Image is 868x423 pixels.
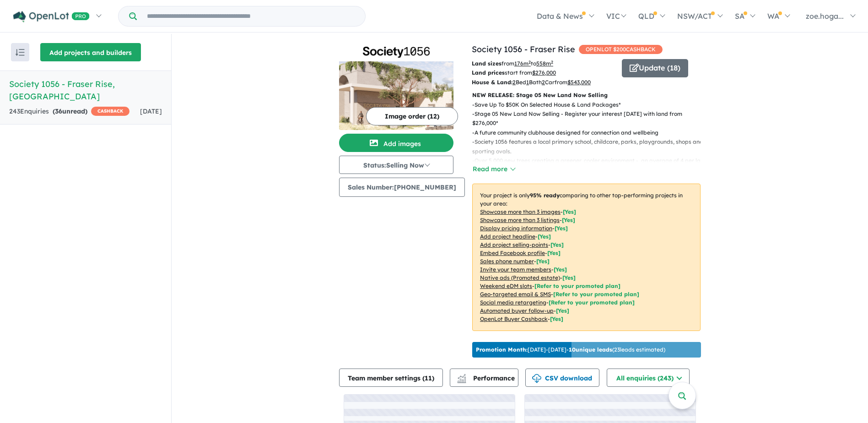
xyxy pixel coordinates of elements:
b: 95 % ready [530,192,560,199]
b: House & Land: [472,79,512,86]
button: All enquiries (243) [607,369,690,387]
img: bar-chart.svg [457,377,466,383]
button: Image order (12) [366,107,458,125]
sup: 2 [528,60,531,65]
span: [DATE] [140,107,162,115]
u: Geo-targeted email & SMS [480,291,551,298]
span: 11 [425,374,432,382]
span: to [531,60,553,67]
p: Bed Bath Car from [472,78,615,87]
u: 2 [512,79,516,86]
b: Land sizes [472,60,501,67]
a: Society 1056 - Fraser Rise LogoSociety 1056 - Fraser Rise [339,43,453,130]
img: download icon [532,374,541,383]
button: CSV download [525,369,599,387]
u: Showcase more than 3 listings [480,217,560,223]
button: Sales Number:[PHONE_NUMBER] [339,178,465,197]
span: [Yes] [562,274,576,281]
span: zoe.hoga... [806,11,844,21]
p: - Stage 05 New Land Now Selling - Register your interest [DATE] with land from $276,000* [472,109,708,128]
span: [Refer to your promoted plan] [549,299,635,306]
u: Add project headline [480,233,535,240]
u: Native ads (Promoted estate) [480,274,560,281]
img: line-chart.svg [458,374,466,379]
span: [Yes] [556,307,569,314]
p: - Society 1056 features a local primary school, childcare, parks, playgrounds, shops and sporting... [472,137,708,156]
button: Team member settings (11) [339,369,443,387]
span: 36 [55,107,62,115]
span: [ Yes ] [562,217,575,223]
u: 1 [526,79,529,86]
b: Promotion Month: [476,346,528,353]
button: Read more [472,164,515,174]
button: Status:Selling Now [339,156,453,174]
p: Your project is only comparing to other top-performing projects in your area: - - - - - - - - - -... [472,184,701,331]
span: [Refer to your promoted plan] [553,291,639,298]
img: sort.svg [16,49,25,56]
span: [ Yes ] [536,258,550,265]
u: Display pricing information [480,225,552,232]
span: Performance [458,374,515,382]
u: Automated buyer follow-up [480,307,554,314]
span: CASHBACK [91,107,129,116]
img: Openlot PRO Logo White [13,11,90,22]
u: $ 276,000 [532,69,556,76]
span: [ Yes ] [538,233,551,240]
p: NEW RELEASE: Stage 05 New Land Now Selling [472,91,701,100]
button: Add projects and builders [40,43,141,61]
img: Society 1056 - Fraser Rise [339,61,453,130]
span: [ Yes ] [554,266,567,273]
u: Embed Facebook profile [480,249,545,256]
u: OpenLot Buyer Cashback [480,315,548,322]
u: 176 m [514,60,531,67]
u: Invite your team members [480,266,551,273]
u: Showcase more than 3 images [480,208,561,215]
u: Social media retargeting [480,299,546,306]
u: Sales phone number [480,258,534,265]
u: Add project selling-points [480,241,548,248]
span: [Refer to your promoted plan] [534,282,620,289]
p: from [472,59,615,68]
span: [ Yes ] [563,208,576,215]
div: 243 Enquir ies [9,106,129,117]
p: - A future community clubhouse designed for connection and wellbeing [472,128,708,137]
span: [ Yes ] [555,225,568,232]
button: Update (18) [622,59,688,77]
sup: 2 [551,60,553,65]
span: [ Yes ] [550,241,564,248]
u: 558 m [536,60,553,67]
input: Try estate name, suburb, builder or developer [139,6,363,26]
span: [Yes] [550,315,563,322]
p: - Save Up To $50K On Selected House & Land Packages* [472,100,708,109]
span: OPENLOT $ 200 CASHBACK [579,45,663,54]
p: - Over 5,000 new trees creating a greener, cooler environment - an average of 4 per land lot! [472,156,708,175]
img: Society 1056 - Fraser Rise Logo [343,47,450,58]
p: [DATE] - [DATE] - ( 23 leads estimated) [476,346,665,354]
b: Land prices [472,69,505,76]
button: Performance [450,369,518,387]
a: Society 1056 - Fraser Rise [472,44,575,54]
button: Add images [339,134,453,152]
span: [ Yes ] [547,249,561,256]
b: 10 unique leads [569,346,612,353]
strong: ( unread) [53,107,87,115]
u: 2 [542,79,545,86]
u: $ 543,000 [567,79,591,86]
u: Weekend eDM slots [480,282,532,289]
h5: Society 1056 - Fraser Rise , [GEOGRAPHIC_DATA] [9,78,162,103]
p: start from [472,68,615,77]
